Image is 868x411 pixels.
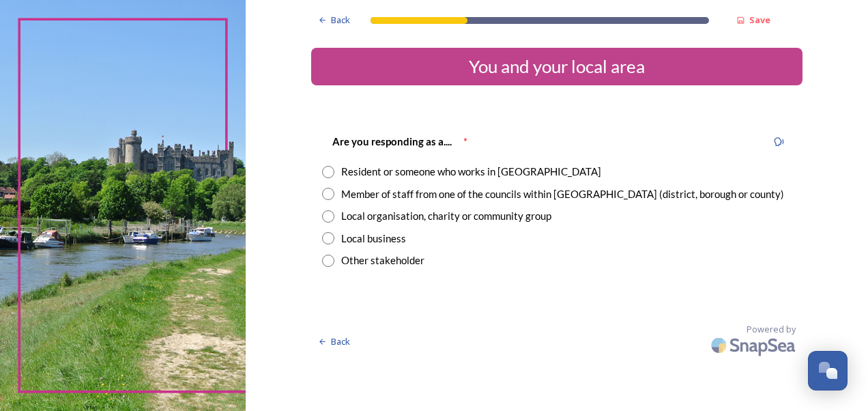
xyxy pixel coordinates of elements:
[341,253,424,268] div: Other stakeholder
[317,53,797,80] div: You and your local area
[749,14,770,26] strong: Save
[332,135,452,147] strong: Are you responding as a....
[341,186,784,202] div: Member of staff from one of the councils within [GEOGRAPHIC_DATA] (district, borough or county)
[808,351,848,391] button: Open Chat
[707,329,802,361] img: SnapSea Logo
[341,164,601,180] div: Resident or someone who works in [GEOGRAPHIC_DATA]
[331,335,350,348] span: Back
[331,14,350,27] span: Back
[341,208,551,224] div: Local organisation, charity or community group
[747,323,796,336] span: Powered by
[341,231,406,246] div: Local business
